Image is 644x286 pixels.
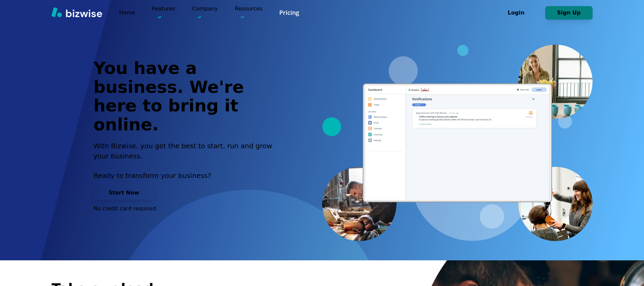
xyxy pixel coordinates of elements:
[279,8,299,17] a: Pricing
[93,205,280,212] p: No credit card required.
[235,5,263,21] p: Resources
[493,6,540,20] button: Login
[192,5,218,21] p: Company
[51,7,102,17] img: Bizwise Logo
[119,9,135,16] a: Home
[93,189,154,196] a: Start Now
[93,171,280,181] p: Ready to transform your business?
[93,141,280,161] h2: With Bizwise, you get the best to start, run and grow your business.
[493,9,545,16] a: Login
[93,59,280,134] h1: You have a business. We're here to bring it online.
[93,186,154,200] button: Start Now
[152,5,175,21] p: Features
[545,9,593,16] a: Sign Up
[545,6,593,20] button: Sign Up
